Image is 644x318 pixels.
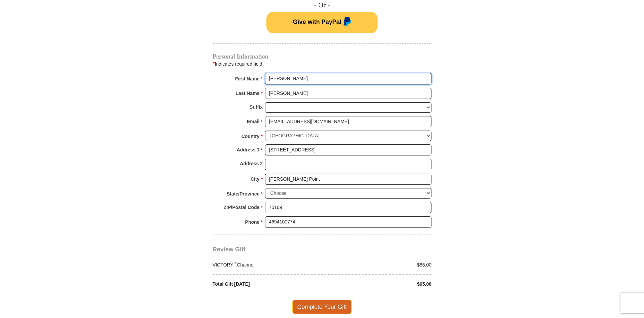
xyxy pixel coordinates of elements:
[213,246,246,253] span: Review Gift
[245,217,260,227] strong: Phone
[209,281,322,288] div: Total Gift [DATE]
[342,17,351,28] img: paypal
[237,145,260,154] strong: Address 1
[235,74,259,83] strong: First Name
[322,281,435,288] div: $65.00
[240,159,263,168] strong: Address 2
[292,300,352,314] span: Complete Your Gift
[227,189,259,199] strong: State/Province
[233,261,237,265] sup: ™
[213,54,431,59] h4: Personal Information
[213,60,431,68] div: Indicates required field
[266,12,378,33] button: Give with PayPal
[322,261,435,269] div: $65.00
[247,117,259,126] strong: Email
[250,102,263,112] strong: Suffix
[241,132,260,141] strong: Country
[251,174,259,184] strong: City
[224,203,260,212] strong: ZIP/Postal Code
[293,19,341,25] span: Give with PayPal
[209,261,322,269] div: VICTORY Channel
[213,1,431,9] h4: - Or -
[236,89,260,98] strong: Last Name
